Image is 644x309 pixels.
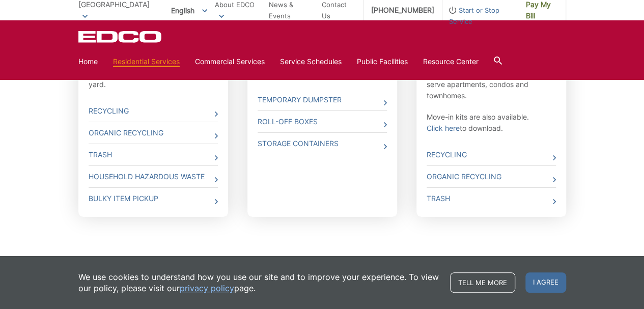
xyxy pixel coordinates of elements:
a: Tell me more [450,272,515,293]
p: Move-in kits are also available. to download. [427,111,556,134]
a: Roll-Off Boxes [258,111,387,132]
a: Residential Services [113,56,180,67]
a: Service Schedules [280,56,342,67]
a: Organic Recycling [89,122,218,144]
a: Trash [89,144,218,165]
a: Bulky Item Pickup [89,188,218,209]
a: Recycling [89,100,218,122]
a: Storage Containers [258,133,387,154]
a: Click here [427,123,460,134]
span: English [163,2,215,19]
a: Temporary Dumpster [258,89,387,110]
a: Public Facilities [357,56,408,67]
p: We use cookies to understand how you use our site and to improve your experience. To view our pol... [78,271,440,294]
a: EDCD logo. Return to the homepage. [78,31,163,43]
a: privacy policy [180,283,234,294]
a: Resource Center [423,56,479,67]
a: Commercial Services [195,56,265,67]
a: Trash [427,188,556,209]
a: Recycling [427,144,556,165]
a: Organic Recycling [427,166,556,187]
a: Household Hazardous Waste [89,166,218,187]
a: Home [78,56,98,67]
